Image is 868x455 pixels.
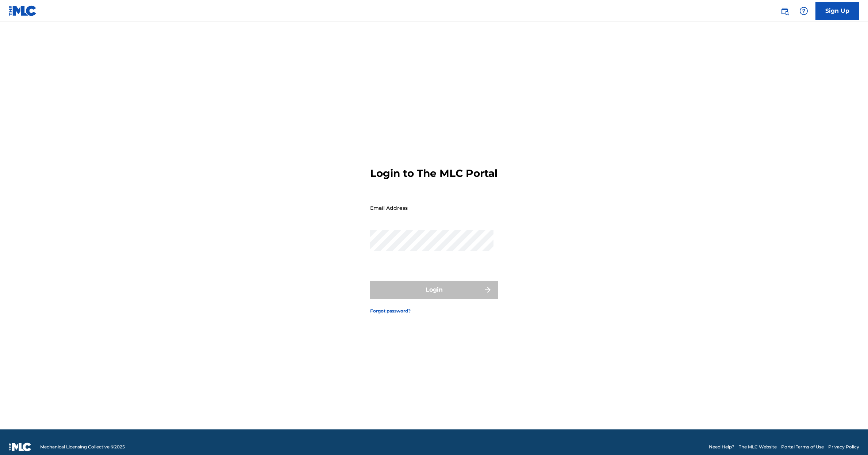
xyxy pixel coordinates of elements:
h3: Login to The MLC Portal [370,167,498,180]
a: Sign Up [815,2,859,20]
img: logo [9,443,31,451]
a: Privacy Policy [828,444,859,450]
img: search [780,7,789,15]
a: The MLC Website [739,444,777,450]
a: Need Help? [709,444,734,450]
a: Public Search [777,4,792,18]
a: Forgot password? [370,308,411,314]
img: MLC Logo [9,5,37,16]
span: Mechanical Licensing Collective © 2025 [40,444,125,450]
a: Portal Terms of Use [781,444,824,450]
div: Help [796,4,811,18]
img: help [799,7,808,15]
